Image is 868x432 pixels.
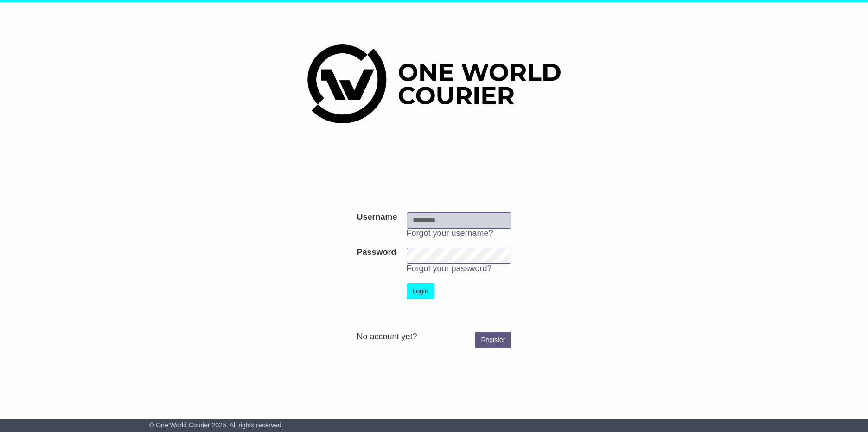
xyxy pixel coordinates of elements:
[407,229,493,238] a: Forgot your username?
[475,332,511,348] a: Register
[357,212,397,222] label: Username
[149,421,283,429] span: © One World Courier 2025. All rights reserved.
[407,264,492,273] a: Forgot your password?
[307,44,561,123] img: One World
[357,332,511,342] div: No account yet?
[407,283,434,299] button: Login
[357,248,396,258] label: Password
